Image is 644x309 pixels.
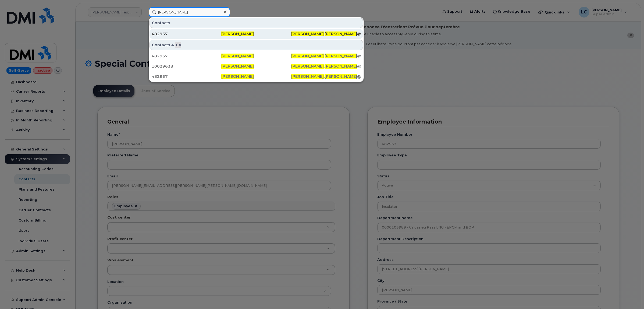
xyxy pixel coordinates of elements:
span: [PERSON_NAME] [325,74,357,79]
div: . @[PERSON_NAME][DOMAIN_NAME] [291,31,361,37]
div: Contacts [150,40,363,50]
a: 482957[PERSON_NAME][PERSON_NAME].[PERSON_NAME]@[PERSON_NAME][DOMAIN_NAME] [150,51,363,61]
span: [PERSON_NAME] [221,74,254,79]
a: 482957[PERSON_NAME][PERSON_NAME].[PERSON_NAME]@[PERSON_NAME][DOMAIN_NAME] [150,72,363,81]
div: . @[DOMAIN_NAME] [291,64,361,69]
div: 10029638 [152,64,221,69]
span: [PERSON_NAME] [291,31,324,36]
div: . @[PERSON_NAME][DOMAIN_NAME] [291,53,361,59]
span: 4 [171,42,174,48]
span: [PERSON_NAME] [291,64,324,69]
span: [PERSON_NAME] [325,64,357,69]
div: 482957 [152,31,221,37]
div: . @[PERSON_NAME][DOMAIN_NAME] [291,74,361,79]
span: [PERSON_NAME] [325,31,357,36]
span: [PERSON_NAME] [221,31,254,36]
span: [PERSON_NAME] [221,54,254,58]
div: 482957 [152,74,221,79]
a: 482957[PERSON_NAME][PERSON_NAME].[PERSON_NAME]@[PERSON_NAME][DOMAIN_NAME] [150,29,363,39]
span: .CA [175,42,181,48]
span: [PERSON_NAME] [325,54,357,58]
div: 482957 [152,53,221,59]
span: [PERSON_NAME] [221,64,254,69]
span: [PERSON_NAME] [291,74,324,79]
span: [PERSON_NAME] [291,54,324,58]
div: Contacts [150,18,363,28]
a: 10029638[PERSON_NAME][PERSON_NAME].[PERSON_NAME]@[DOMAIN_NAME] [150,61,363,71]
